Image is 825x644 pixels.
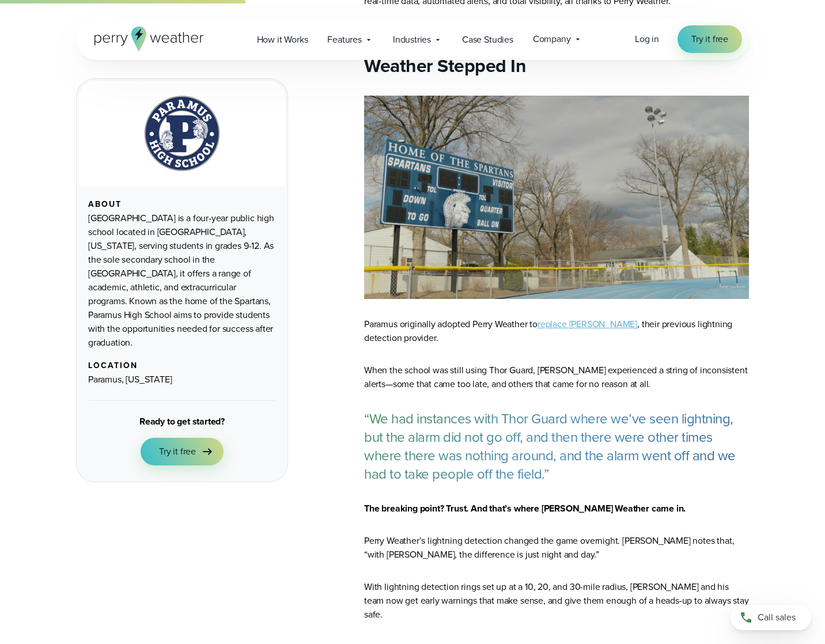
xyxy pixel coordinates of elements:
[364,410,749,483] p: “We had instances with Thor Guard where we’ve seen lightning, but the alarm did not go off, and t...
[393,33,431,47] span: Industries
[364,580,749,622] p: With lightning detection rings set up at a 10, 20, and 30-mile radius, [PERSON_NAME] and his team...
[88,361,276,370] div: Location
[364,317,749,345] p: Paramus originally adopted Perry Weather to , their previous lightning detection provider.
[731,605,811,630] a: Call sales
[141,438,224,465] a: Try it free
[462,33,513,47] span: Case Studies
[452,28,523,51] a: Case Studies
[247,28,318,51] a: How it Works
[159,445,196,459] span: Try it free
[678,25,742,53] a: Try it free
[533,32,571,46] span: Company
[691,32,728,46] span: Try it free
[635,32,659,46] a: Log in
[88,373,276,387] div: Paramus, [US_STATE]
[88,200,276,209] div: About
[88,211,276,350] div: [GEOGRAPHIC_DATA] is a four-year public high school located in [GEOGRAPHIC_DATA], [US_STATE], ser...
[364,534,749,562] p: Perry Weather’s lightning detection changed the game overnight. [PERSON_NAME] notes that, “with [...
[758,611,796,624] span: Call sales
[257,33,308,47] span: How it Works
[143,95,221,172] img: Paramus high school
[139,415,225,429] div: Ready to get started?
[538,317,637,331] a: replace [PERSON_NAME]
[327,33,362,47] span: Features
[364,363,749,391] p: When the school was still using Thor Guard, [PERSON_NAME] experienced a string of inconsistent al...
[364,502,686,515] strong: The breaking point? Trust. And that’s where [PERSON_NAME] Weather came in.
